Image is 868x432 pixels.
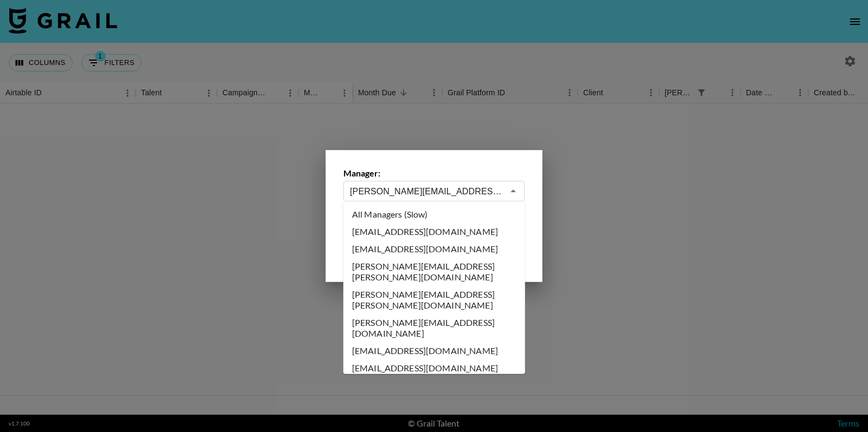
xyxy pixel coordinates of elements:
[506,184,521,199] button: Close
[343,286,525,314] li: [PERSON_NAME][EMAIL_ADDRESS][PERSON_NAME][DOMAIN_NAME]
[343,342,525,359] li: [EMAIL_ADDRESS][DOMAIN_NAME]
[343,240,525,258] li: [EMAIL_ADDRESS][DOMAIN_NAME]
[343,258,525,286] li: [PERSON_NAME][EMAIL_ADDRESS][PERSON_NAME][DOMAIN_NAME]
[343,359,525,377] li: [EMAIL_ADDRESS][DOMAIN_NAME]
[343,168,525,179] label: Manager:
[343,223,525,240] li: [EMAIL_ADDRESS][DOMAIN_NAME]
[343,314,525,342] li: [PERSON_NAME][EMAIL_ADDRESS][DOMAIN_NAME]
[343,206,525,223] li: All Managers (Slow)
